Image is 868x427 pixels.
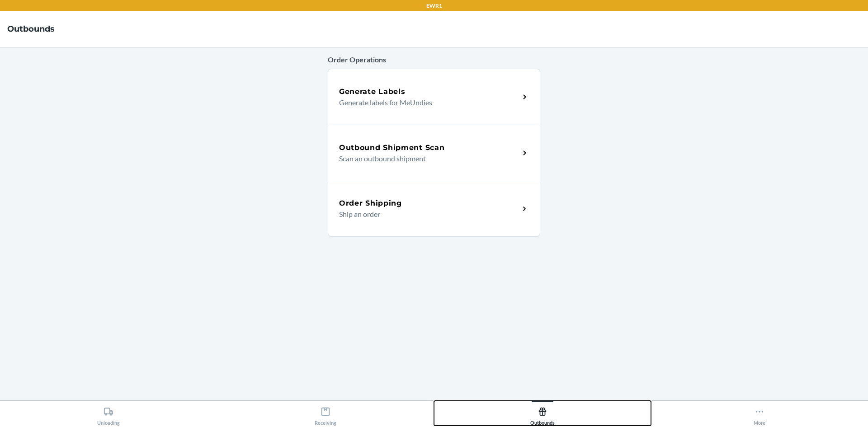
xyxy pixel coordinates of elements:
h5: Generate Labels [339,86,406,97]
a: Order ShippingShip an order [328,181,540,237]
div: Receiving [315,403,336,426]
p: Scan an outbound shipment [339,153,512,164]
button: More [651,401,868,426]
p: EWR1 [426,2,442,10]
h5: Outbound Shipment Scan [339,142,444,153]
a: Generate LabelsGenerate labels for MeUndies [328,69,540,125]
h5: Order Shipping [339,198,402,209]
button: Outbounds [434,401,651,426]
p: Ship an order [339,209,512,220]
div: More [754,403,765,426]
h4: Outbounds [7,23,55,35]
div: Unloading [97,403,120,426]
a: Outbound Shipment ScanScan an outbound shipment [328,125,540,181]
button: Receiving [217,401,434,426]
div: Outbounds [530,403,555,426]
p: Generate labels for MeUndies [339,97,512,108]
p: Order Operations [328,54,540,65]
